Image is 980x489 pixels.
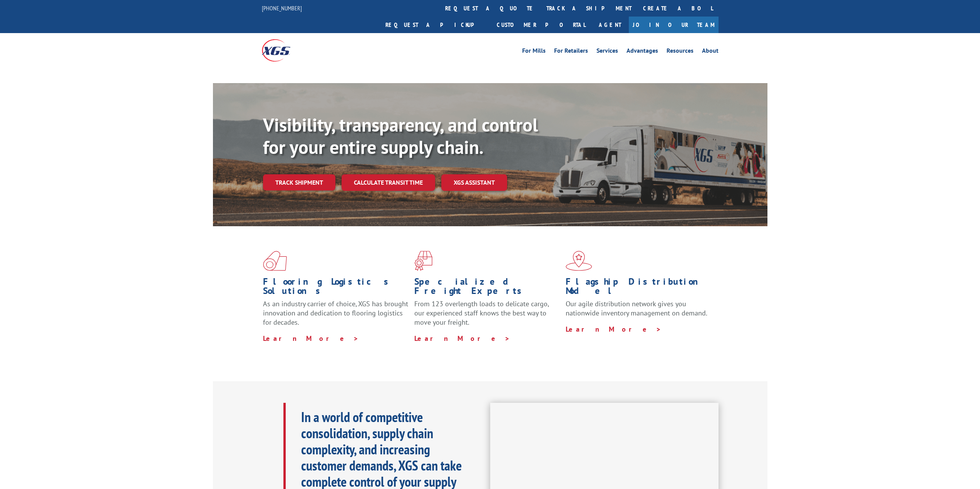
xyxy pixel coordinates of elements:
img: xgs-icon-focused-on-flooring-red [414,251,432,271]
a: Learn More > [566,325,662,334]
a: Resources [667,48,694,56]
span: Our agile distribution network gives you nationwide inventory management on demand. [566,299,707,317]
img: xgs-icon-total-supply-chain-intelligence-red [263,251,287,271]
span: As an industry carrier of choice, XGS has brought innovation and dedication to flooring logistics... [263,299,408,327]
a: Services [596,48,618,56]
a: For Mills [522,48,546,56]
a: Learn More > [263,334,359,343]
h1: Flagship Distribution Model [566,277,711,299]
a: Customer Portal [491,17,591,33]
a: Calculate transit time [342,174,435,191]
a: Advantages [627,48,658,56]
a: XGS ASSISTANT [441,174,507,191]
b: Visibility, transparency, and control for your entire supply chain. [263,113,538,159]
a: Track shipment [263,174,335,190]
h1: Flooring Logistics Solutions [263,277,409,299]
a: [PHONE_NUMBER] [262,4,302,12]
a: About [702,48,719,56]
h1: Specialized Freight Experts [414,277,560,299]
a: Agent [591,17,629,33]
a: For Retailers [554,48,588,56]
a: Learn More > [414,334,510,343]
a: Join Our Team [629,17,719,33]
p: From 123 overlength loads to delicate cargo, our experienced staff knows the best way to move you... [414,299,560,334]
img: xgs-icon-flagship-distribution-model-red [566,251,592,271]
a: Request a pickup [380,17,491,33]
